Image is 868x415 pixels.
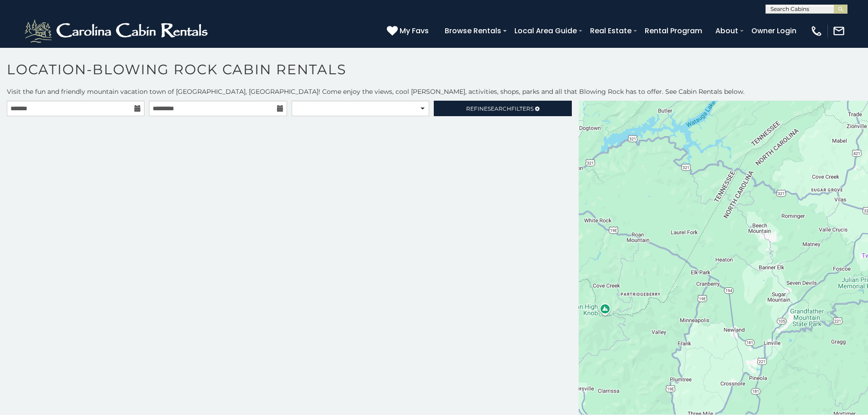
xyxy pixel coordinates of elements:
span: My Favs [400,25,429,36]
a: About [711,23,743,39]
img: phone-regular-white.png [810,25,823,37]
a: Browse Rentals [440,23,506,39]
a: Owner Login [747,23,801,39]
a: Local Area Guide [510,23,581,39]
a: Rental Program [640,23,707,39]
a: My Favs [387,25,431,37]
span: Refine Filters [466,105,534,112]
a: RefineSearchFilters [434,101,571,116]
img: mail-regular-white.png [832,25,845,37]
a: Real Estate [586,23,636,39]
img: White-1-2.png [23,17,212,45]
span: Search [488,105,511,112]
